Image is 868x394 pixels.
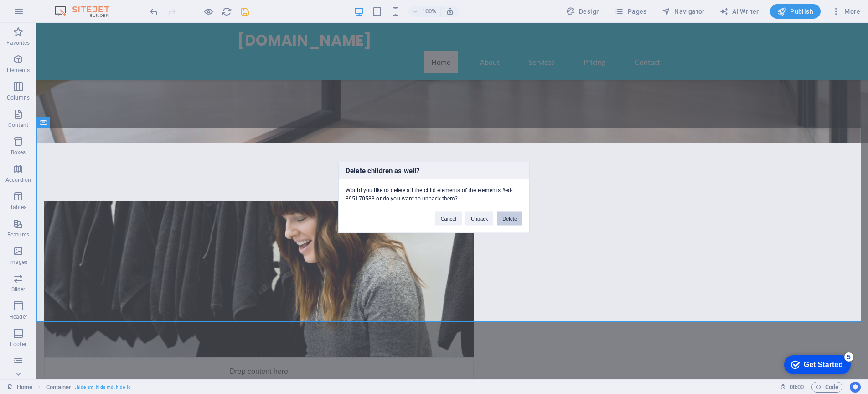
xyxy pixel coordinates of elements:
[27,10,66,18] div: Get Started
[465,211,493,225] button: Unpack
[339,162,529,179] h3: Delete children as well?
[435,211,462,225] button: Cancel
[497,211,522,225] button: Delete
[67,2,77,11] div: 5
[7,5,74,24] div: Get Started 5 items remaining, 0% complete
[339,179,529,202] div: Would you like to delete all the child elements of the elements #ed-895170588 or do you want to u...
